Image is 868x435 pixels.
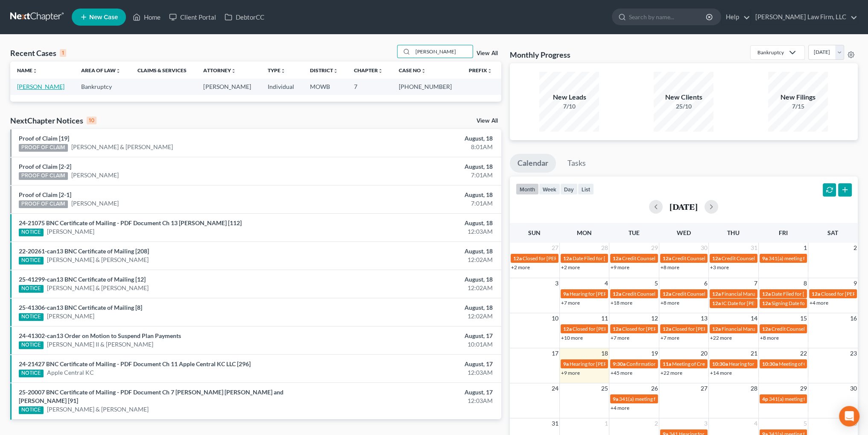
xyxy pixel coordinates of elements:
[753,418,758,429] span: 4
[528,229,541,236] span: Sun
[611,264,629,270] a: +9 more
[700,348,708,359] span: 20
[513,255,522,262] span: 12a
[19,285,44,293] div: NOTICE
[750,313,758,323] span: 14
[654,92,713,102] div: New Clients
[803,418,808,429] span: 5
[650,243,659,253] span: 29
[727,229,739,236] span: Thu
[19,406,44,414] div: NOTICE
[803,278,808,288] span: 8
[47,405,149,414] a: [PERSON_NAME] & [PERSON_NAME]
[762,396,768,402] span: 4p
[772,291,843,297] span: Date Filed for [PERSON_NAME]
[650,313,659,323] span: 12
[672,291,761,297] span: Credit Counseling for [PERSON_NAME]
[19,257,44,265] div: NOTICE
[261,79,303,94] td: Individual
[340,397,493,405] div: 12:03AM
[340,219,493,227] div: August, 18
[17,67,38,73] a: Nameunfold_more
[660,335,679,341] a: +7 more
[613,255,621,262] span: 12a
[703,278,708,288] span: 6
[604,418,609,429] span: 1
[539,92,599,102] div: New Leads
[600,348,609,359] span: 18
[650,348,659,359] span: 19
[600,383,609,394] span: 25
[340,162,493,171] div: August, 18
[622,326,686,332] span: Closed for [PERSON_NAME]
[722,9,750,25] a: Help
[772,300,848,306] span: Signing Date for [PERSON_NAME]
[812,291,820,297] span: 12a
[378,68,383,73] i: unfold_more
[712,361,728,367] span: 10:30a
[839,406,859,426] div: Open Intercom Messenger
[663,255,671,262] span: 12a
[60,49,66,57] div: 1
[340,134,493,143] div: August, 18
[563,255,572,262] span: 12a
[750,348,758,359] span: 21
[799,348,808,359] span: 22
[710,335,732,341] a: +22 more
[663,291,671,297] span: 12a
[619,396,701,402] span: 341(a) meeting for [PERSON_NAME]
[340,227,493,236] div: 12:03AM
[570,361,636,367] span: Hearing for [PERSON_NAME]
[131,62,197,79] th: Claims & Services
[19,304,142,311] a: 25-41306-can13 BNC Certificate of Mailing [8]
[803,243,808,253] span: 1
[654,278,659,288] span: 5
[613,396,618,402] span: 9a
[511,264,530,270] a: +2 more
[768,92,828,102] div: New Filings
[600,243,609,253] span: 28
[712,291,721,297] span: 12a
[672,255,761,262] span: Credit Counseling for [PERSON_NAME]
[516,183,539,195] button: month
[762,291,771,297] span: 12a
[753,278,758,288] span: 7
[81,67,121,73] a: Area of Lawunfold_more
[853,243,858,253] span: 2
[762,255,768,262] span: 9a
[712,300,721,306] span: 12a
[32,68,38,73] i: unfold_more
[757,49,784,56] div: Bankruptcy
[476,118,498,124] a: View All
[629,9,707,25] input: Search by name...
[611,405,629,411] a: +4 more
[340,388,493,397] div: August, 17
[561,264,580,270] a: +2 more
[19,219,242,226] a: 24-21075 BNC Certificate of Mailing - PDF Document Ch 13 [PERSON_NAME] [112]
[220,9,269,25] a: DebtorCC
[116,68,121,73] i: unfold_more
[87,117,96,124] div: 10
[799,313,808,323] span: 15
[722,255,810,262] span: Credit Counseling for [PERSON_NAME]
[71,171,119,179] a: [PERSON_NAME]
[19,135,69,142] a: Proof of Claim [19]
[340,360,493,368] div: August, 17
[563,291,569,297] span: 9a
[340,247,493,256] div: August, 18
[231,68,236,73] i: unfold_more
[71,199,119,208] a: [PERSON_NAME]
[769,255,851,262] span: 341(a) meeting for [PERSON_NAME]
[340,340,493,349] div: 10:01AM
[560,183,578,195] button: day
[281,68,286,73] i: unfold_more
[47,284,149,292] a: [PERSON_NAME] & [PERSON_NAME]
[799,383,808,394] span: 29
[563,326,572,332] span: 12a
[19,332,181,339] a: 24-41302-can13 Order on Motion to Suspend Plan Payments
[561,370,580,376] a: +9 more
[340,191,493,199] div: August, 18
[772,326,860,332] span: Credit Counseling for [PERSON_NAME]
[165,9,220,25] a: Client Portal
[570,291,636,297] span: Hearing for [PERSON_NAME]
